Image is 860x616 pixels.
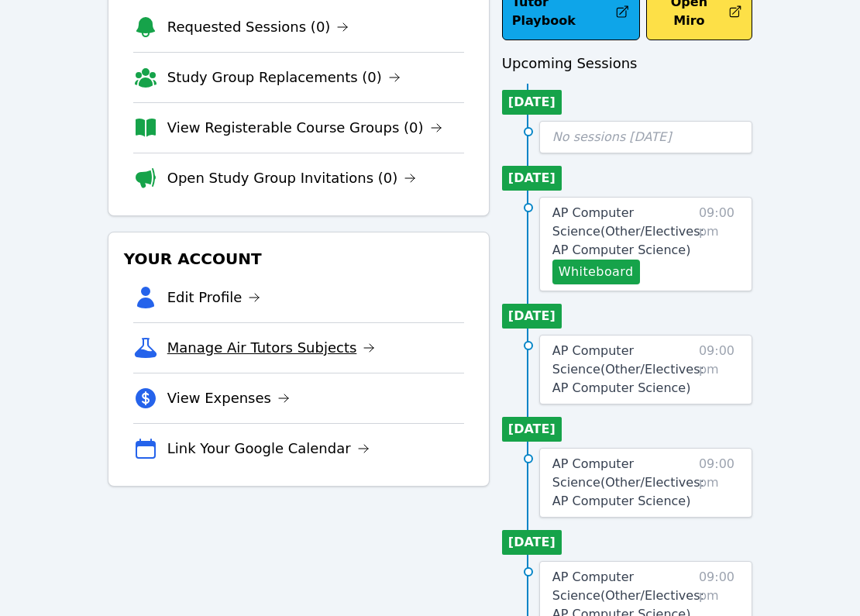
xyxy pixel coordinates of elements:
a: View Expenses [167,387,290,409]
span: AP Computer Science ( Other/Electives: AP Computer Science ) [552,456,704,508]
a: Study Group Replacements (0) [167,67,401,88]
span: AP Computer Science ( Other/Electives: AP Computer Science ) [552,205,704,257]
h3: Your Account [121,245,476,273]
a: AP Computer Science(Other/Electives: AP Computer Science) [552,342,704,397]
li: [DATE] [502,166,562,191]
a: Manage Air Tutors Subjects [167,337,376,359]
a: View Registerable Course Groups (0) [167,117,442,139]
h3: Upcoming Sessions [502,53,752,74]
a: Edit Profile [167,287,261,308]
li: [DATE] [502,417,562,442]
span: 09:00 pm [699,204,739,284]
a: AP Computer Science(Other/Electives: AP Computer Science) [552,204,704,260]
span: 09:00 pm [699,342,739,397]
span: No sessions [DATE] [552,129,672,144]
li: [DATE] [502,90,562,115]
span: AP Computer Science ( Other/Electives: AP Computer Science ) [552,343,704,395]
a: AP Computer Science(Other/Electives: AP Computer Science) [552,455,704,511]
span: 09:00 pm [699,455,739,511]
a: Link Your Google Calendar [167,438,370,459]
li: [DATE] [502,304,562,329]
a: Open Study Group Invitations (0) [167,167,417,189]
button: Whiteboard [552,260,640,284]
li: [DATE] [502,530,562,555]
a: Requested Sessions (0) [167,16,349,38]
